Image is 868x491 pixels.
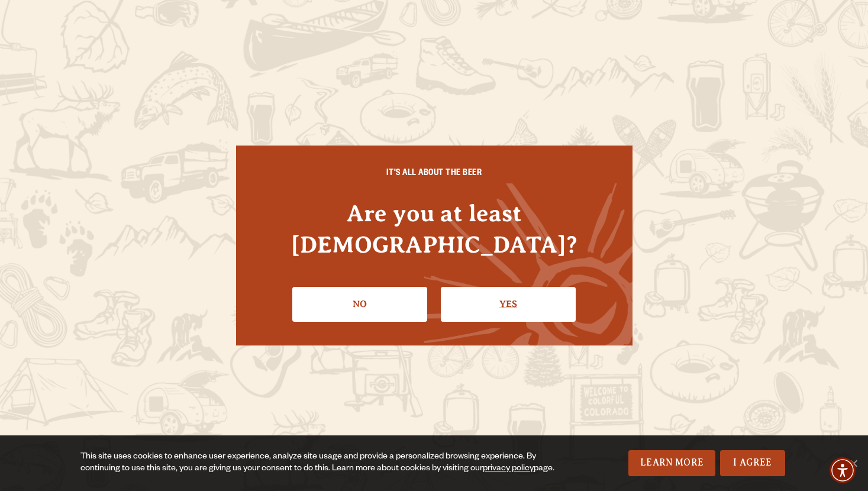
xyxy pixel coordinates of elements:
[80,451,566,475] div: This site uses cookies to enhance user experience, analyze site usage and provide a personalized ...
[260,198,609,260] h4: Are you at least [DEMOGRAPHIC_DATA]?
[483,464,534,474] a: privacy policy
[628,450,715,476] a: Learn More
[441,287,576,321] a: Confirm I'm 21 or older
[292,287,427,321] a: No
[830,457,856,483] div: Accessibility Menu
[260,169,609,180] h6: IT'S ALL ABOUT THE BEER
[720,450,785,476] a: I Agree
